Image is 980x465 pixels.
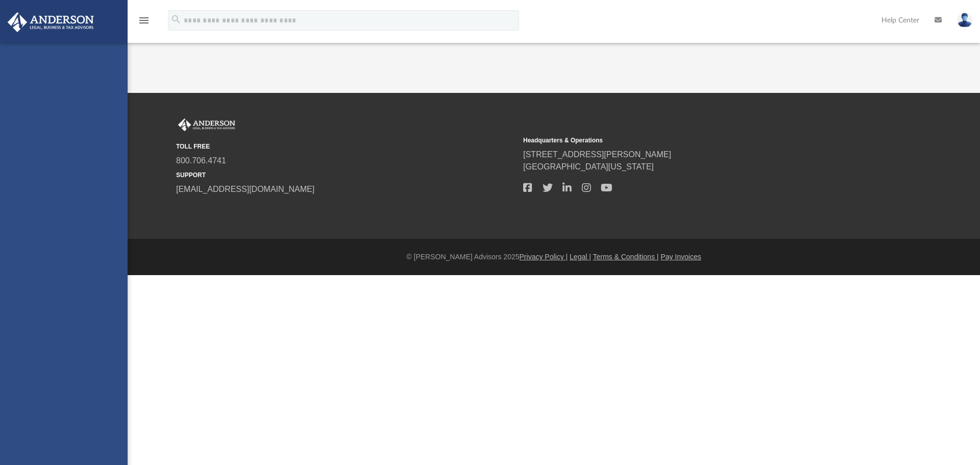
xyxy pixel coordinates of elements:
i: menu [138,14,150,27]
a: Pay Invoices [660,253,701,261]
a: 800.706.4741 [176,156,226,165]
small: SUPPORT [176,170,516,180]
a: Legal | [570,253,591,261]
a: Terms & Conditions | [593,253,659,261]
a: menu [138,19,150,27]
i: search [170,14,182,25]
a: [STREET_ADDRESS][PERSON_NAME] [523,150,671,159]
div: © [PERSON_NAME] Advisors 2025 [128,252,980,262]
a: Privacy Policy | [520,253,568,261]
img: Anderson Advisors Platinum Portal [176,118,237,132]
a: [GEOGRAPHIC_DATA][US_STATE] [523,162,654,171]
img: Anderson Advisors Platinum Portal [5,12,97,32]
img: User Pic [957,13,972,28]
small: TOLL FREE [176,142,516,151]
a: [EMAIL_ADDRESS][DOMAIN_NAME] [176,185,314,193]
small: Headquarters & Operations [523,136,863,145]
